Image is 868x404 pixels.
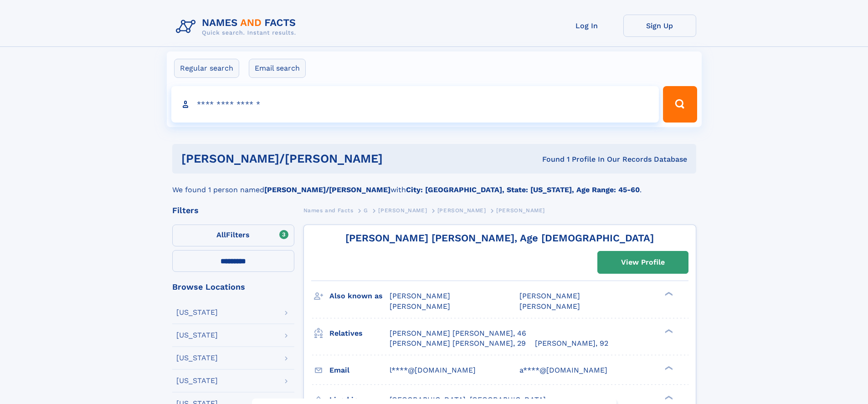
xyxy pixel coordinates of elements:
[329,363,390,378] h3: Email
[176,309,218,316] div: [US_STATE]
[390,328,526,338] a: [PERSON_NAME] [PERSON_NAME], 46
[663,365,673,371] div: ❯
[172,15,303,39] img: Logo Names and Facts
[663,86,697,123] button: Search Button
[390,395,546,404] span: [GEOGRAPHIC_DATA], [GEOGRAPHIC_DATA]
[390,338,526,348] a: [PERSON_NAME] [PERSON_NAME], 29
[437,205,486,216] a: [PERSON_NAME]
[663,328,673,334] div: ❯
[172,206,294,215] div: Filters
[364,207,368,214] span: G
[462,154,687,164] div: Found 1 Profile In Our Records Database
[390,302,450,311] span: [PERSON_NAME]
[216,230,226,239] span: All
[378,207,427,214] span: [PERSON_NAME]
[519,302,580,311] span: [PERSON_NAME]
[171,86,659,123] input: search input
[496,207,545,214] span: [PERSON_NAME]
[329,288,390,304] h3: Also known as
[364,205,368,216] a: G
[329,326,390,341] h3: Relatives
[172,283,294,291] div: Browse Locations
[176,332,218,339] div: [US_STATE]
[172,225,294,246] label: Filters
[181,153,462,164] h1: [PERSON_NAME]/[PERSON_NAME]
[378,205,427,216] a: [PERSON_NAME]
[264,185,390,194] b: [PERSON_NAME]/[PERSON_NAME]
[176,377,218,384] div: [US_STATE]
[623,15,696,37] a: Sign Up
[345,232,654,244] a: [PERSON_NAME] [PERSON_NAME], Age [DEMOGRAPHIC_DATA]
[174,59,239,78] label: Regular search
[519,291,580,300] span: [PERSON_NAME]
[176,354,218,362] div: [US_STATE]
[406,185,640,194] b: City: [GEOGRAPHIC_DATA], State: [US_STATE], Age Range: 45-60
[621,252,665,273] div: View Profile
[535,338,608,348] a: [PERSON_NAME], 92
[663,291,673,297] div: ❯
[249,59,306,78] label: Email search
[172,174,696,195] div: We found 1 person named with .
[437,207,486,214] span: [PERSON_NAME]
[663,394,673,400] div: ❯
[390,291,450,300] span: [PERSON_NAME]
[598,251,688,273] a: View Profile
[303,205,354,216] a: Names and Facts
[550,15,623,37] a: Log In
